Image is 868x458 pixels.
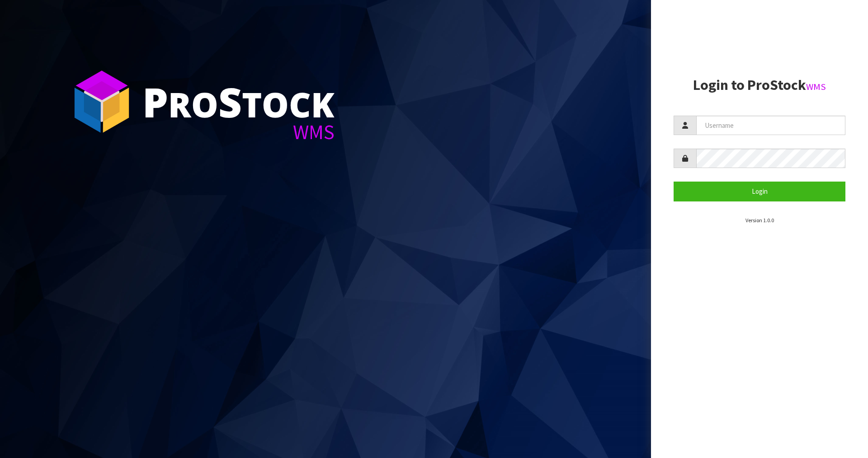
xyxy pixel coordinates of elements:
[142,122,335,142] div: WMS
[674,77,845,93] h2: Login to ProStock
[674,182,845,201] button: Login
[68,68,136,136] img: ProStock Cube
[696,116,845,135] input: Username
[142,74,168,129] span: P
[745,217,774,224] small: Version 1.0.0
[142,81,335,122] div: ro tock
[218,74,242,129] span: S
[806,81,826,93] small: WMS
